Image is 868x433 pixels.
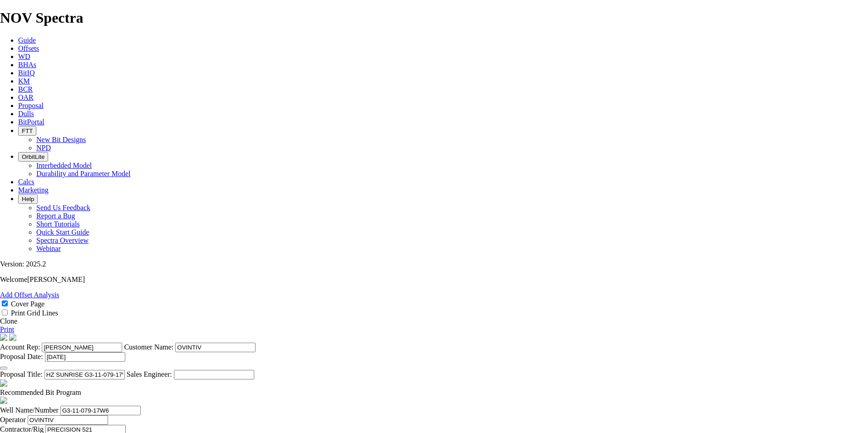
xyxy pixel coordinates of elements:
a: Guide [18,36,36,44]
label: Customer Name: [124,343,173,351]
label: Print Grid Lines [11,309,58,317]
a: OAR [18,93,34,101]
a: Calcs [18,178,35,186]
a: KM [18,77,30,85]
label: Sales Engineer: [127,370,172,378]
a: Send Us Feedback [36,204,90,212]
a: Short Tutorials [36,220,80,228]
span: Help [22,196,34,202]
button: OrbitLite [18,152,48,162]
a: Quick Start Guide [36,228,89,236]
span: FTT [22,128,33,134]
a: Proposal [18,102,44,109]
a: WD [18,53,30,60]
a: Spectra Overview [36,236,89,244]
button: Help [18,194,38,204]
button: FTT [18,126,36,136]
img: cover-graphic.e5199e77.png [9,334,16,341]
span: OrbitLite [22,153,44,160]
span: [PERSON_NAME] [27,276,85,283]
a: New Bit Designs [36,136,86,143]
a: BHAs [18,61,36,69]
a: Durability and Parameter Model [36,170,131,177]
a: Dulls [18,110,34,118]
label: Cover Page [11,300,44,308]
a: Report a Bug [36,212,75,220]
a: BCR [18,85,33,93]
a: Marketing [18,186,49,194]
a: NPD [36,144,51,152]
a: BitPortal [18,118,44,126]
a: Webinar [36,245,61,252]
a: Offsets [18,44,39,52]
a: Interbedded Model [36,162,92,169]
a: BitIQ [18,69,35,77]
